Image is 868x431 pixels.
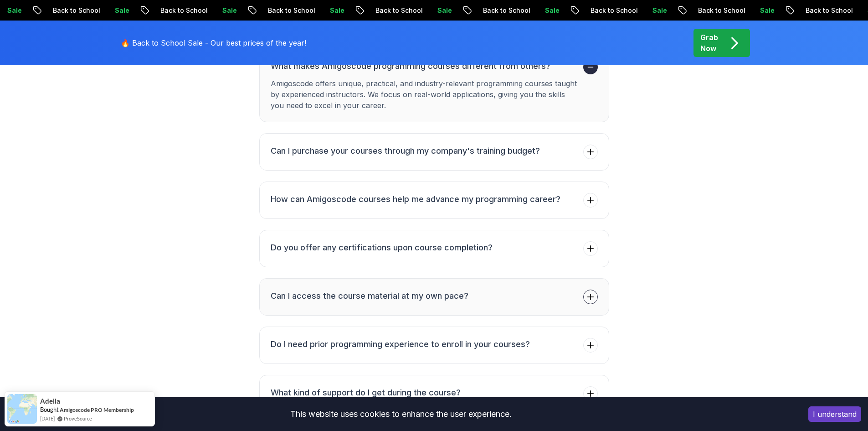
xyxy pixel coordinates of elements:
[400,6,462,15] p: Back to School
[139,6,168,15] p: Sale
[677,6,706,15] p: Sale
[722,6,784,15] p: Back to School
[271,241,493,254] h3: Do you offer any certifications upon course completion?
[271,193,560,206] h3: How can Amigoscode courses help me advance my programming career?
[271,60,580,73] h3: What makes Amigoscode programming courses different from others?
[569,6,598,15] p: Sale
[808,406,861,422] button: Accept cookies
[77,6,139,15] p: Back to School
[185,6,247,15] p: Back to School
[462,6,491,15] p: Sale
[40,406,59,413] span: Bought
[64,415,92,422] a: ProveSource
[121,37,306,48] p: 🔥 Back to School Sale - Our best prices of the year!
[271,145,540,157] h3: Can I purchase your courses through my company's training budget?
[31,6,61,15] p: Sale
[271,290,468,302] h3: Can I access the course material at my own pace?
[700,32,718,54] p: Grab Now
[292,6,354,15] p: Back to School
[354,6,383,15] p: Sale
[271,386,461,399] h3: What kind of support do I get during the course?
[259,133,609,171] button: Can I purchase your courses through my company's training budget?
[7,404,795,424] div: This website uses cookies to enhance the user experience.
[271,338,530,351] h3: Do I need prior programming experience to enroll in your courses?
[247,6,276,15] p: Sale
[271,78,580,111] p: Amigoscode offers unique, practical, and industry-relevant programming courses taught by experien...
[40,415,55,422] span: [DATE]
[259,278,609,316] button: Can I access the course material at my own pace?
[784,6,813,15] p: Sale
[259,327,609,364] button: Do I need prior programming experience to enroll in your courses?
[507,6,569,15] p: Back to School
[40,397,60,405] span: Adella
[259,182,609,219] button: How can Amigoscode courses help me advance my programming career?
[60,406,134,413] a: Amigoscode PRO Membership
[615,6,677,15] p: Back to School
[7,394,37,424] img: provesource social proof notification image
[259,230,609,267] button: Do you offer any certifications upon course completion?
[259,375,609,412] button: What kind of support do I get during the course?
[259,48,609,122] button: What makes Amigoscode programming courses different from others?Amigoscode offers unique, practic...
